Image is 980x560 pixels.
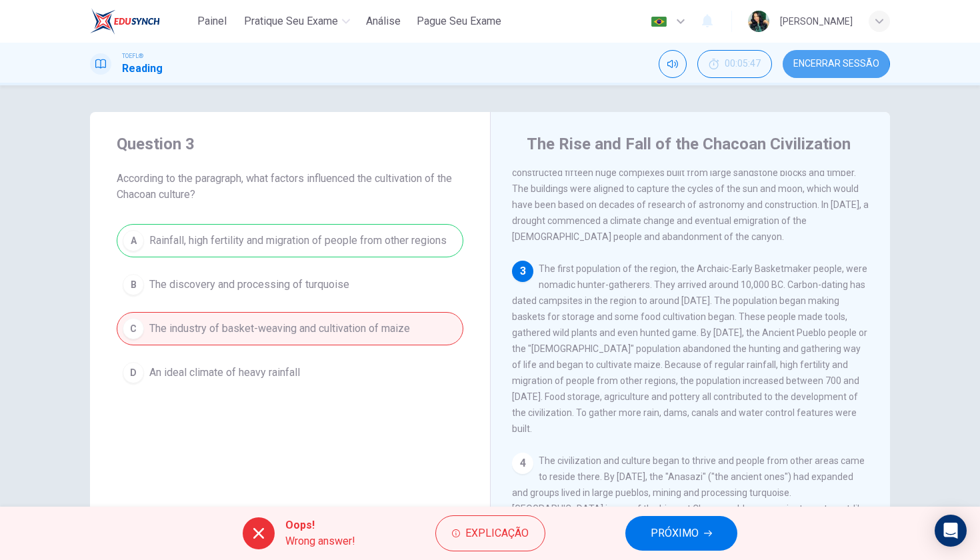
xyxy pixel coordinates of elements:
div: Esconder [697,50,772,78]
div: Silenciar [659,50,687,78]
span: Pague Seu Exame [417,13,501,29]
span: Análise [366,13,401,29]
span: Painel [197,13,227,29]
div: [PERSON_NAME] [780,13,853,29]
button: 00:05:47 [697,50,772,78]
button: Pague Seu Exame [411,9,507,33]
button: Encerrar Sessão [783,50,890,78]
div: Open Intercom Messenger [935,515,967,547]
button: Explicação [435,515,545,551]
span: TOEFL® [122,51,143,61]
a: EduSynch logo [90,8,191,35]
button: Painel [191,9,233,33]
img: Profile picture [748,11,769,32]
img: pt [651,17,667,27]
span: 00:05:47 [725,59,761,69]
h4: Question 3 [117,133,463,155]
span: Explicação [465,524,529,543]
span: Pratique seu exame [244,13,338,29]
img: EduSynch logo [90,8,160,35]
h1: Reading [122,61,163,77]
span: Wrong answer! [285,533,355,549]
div: 4 [512,453,533,474]
h4: The Rise and Fall of the Chacoan Civilization [527,133,851,155]
span: The first population of the region, the Archaic-Early Basketmaker people, were nomadic hunter-gat... [512,263,867,434]
span: Encerrar Sessão [793,59,879,69]
button: Pratique seu exame [239,9,355,33]
div: 3 [512,261,533,282]
span: According to the paragraph, what factors influenced the cultivation of the Chacoan culture? [117,171,463,203]
span: Oops! [285,517,355,533]
span: [GEOGRAPHIC_DATA] was an important cultural center for the Ancient Pueblo People between 900 and ... [512,135,869,242]
span: PRÓXIMO [651,524,699,543]
button: Análise [361,9,406,33]
button: PRÓXIMO [625,516,737,551]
